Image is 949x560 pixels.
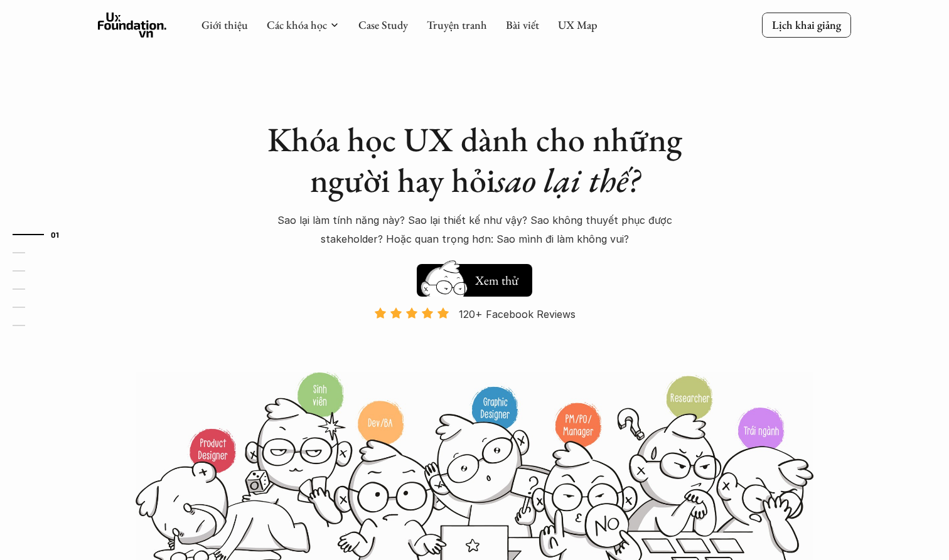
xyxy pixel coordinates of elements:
[427,18,487,32] a: Truyện tranh
[201,18,248,32] a: Giới thiệu
[495,158,640,202] em: sao lại thế?
[358,18,408,32] a: Case Study
[459,305,576,324] p: 120+ Facebook Reviews
[363,307,586,370] a: 120+ Facebook Reviews
[506,18,539,32] a: Bài viết
[473,272,520,289] h5: Xem thử
[772,18,841,32] p: Lịch khai giảng
[255,211,694,249] p: Sao lại làm tính năng này? Sao lại thiết kế như vậy? Sao không thuyết phục được stakeholder? Hoặc...
[267,18,327,32] a: Các khóa học
[255,119,694,201] h1: Khóa học UX dành cho những người hay hỏi
[417,258,532,297] a: Xem thử
[51,230,60,239] strong: 01
[13,227,72,242] a: 01
[762,13,851,37] a: Lịch khai giảng
[558,18,598,32] a: UX Map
